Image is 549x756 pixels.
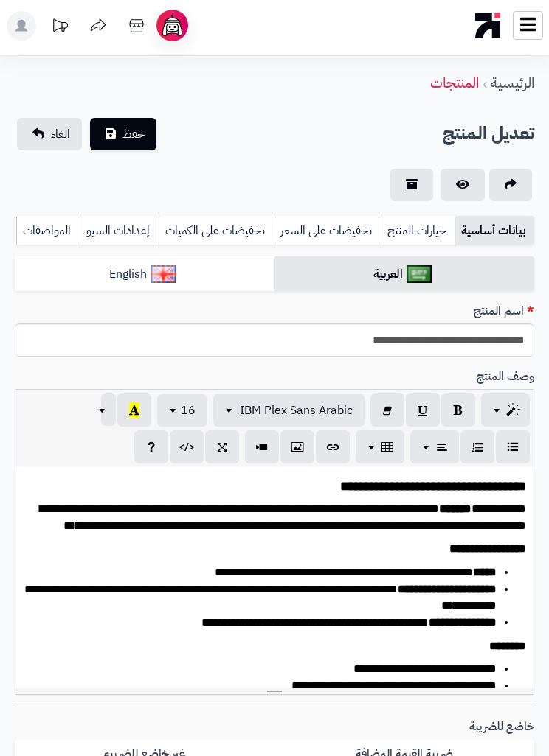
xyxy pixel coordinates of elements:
img: العربية [407,265,432,283]
a: إعدادات السيو [80,216,159,245]
a: English [15,256,274,293]
button: 16 [157,394,207,427]
button: IBM Plex Sans Arabic [213,394,365,427]
span: حفظ [122,125,145,143]
a: العربية [274,256,534,293]
label: اسم المنتج [468,303,540,320]
a: الرئيسية [491,71,534,94]
a: بيانات أساسية [455,216,534,245]
a: تحديثات المنصة [41,11,78,44]
a: تخفيضات على الكميات [159,216,274,245]
img: logo-mobile.png [475,9,501,42]
a: الغاء [17,118,82,150]
span: IBM Plex Sans Arabic [240,402,353,419]
a: خيارات المنتج [381,216,455,245]
a: تخفيضات على السعر [274,216,381,245]
label: وصف المنتج [471,368,540,385]
label: خاضع للضريبة [463,718,540,735]
a: المواصفات [16,216,80,245]
h2: تعديل المنتج [443,119,534,149]
span: الغاء [51,125,70,143]
a: المنتجات [430,71,479,94]
button: حفظ [90,118,156,150]
span: 16 [181,402,196,419]
img: English [151,265,176,283]
img: ai-face.png [159,13,185,38]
